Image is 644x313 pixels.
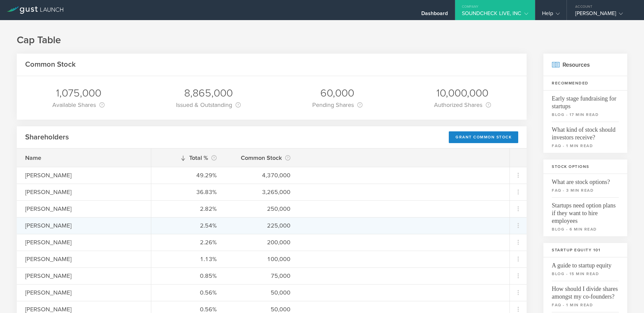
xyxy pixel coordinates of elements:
div: Available Shares [52,100,105,110]
a: A guide to startup equityblog - 15 min read [543,257,627,281]
h2: Common Stock [25,60,76,69]
div: 225,000 [233,221,290,230]
iframe: Chat Widget [610,281,644,313]
h2: Shareholders [25,132,69,142]
small: blog - 17 min read [552,112,619,118]
a: Startups need option plans if they want to hire employeesblog - 6 min read [543,197,627,236]
div: 2.54% [160,221,217,230]
h2: Resources [543,54,627,76]
div: 3,265,000 [233,188,290,196]
div: 2.26% [160,238,217,247]
div: 60,000 [312,86,363,100]
div: 200,000 [233,238,290,247]
h3: Recommended [543,76,627,90]
div: 49.29% [160,171,217,180]
div: Total % [160,153,217,163]
small: faq - 3 min read [552,187,619,193]
small: blog - 6 min read [552,226,619,232]
div: [PERSON_NAME] [25,255,143,263]
div: [PERSON_NAME] [25,188,143,196]
div: 0.85% [160,271,217,280]
div: Name [25,153,143,162]
a: Early stage fundraising for startupsblog - 17 min read [543,90,627,122]
span: What kind of stock should investors receive? [552,122,619,141]
h3: Startup Equity 101 [543,243,627,257]
div: 36.83% [160,188,217,196]
h1: Cap Table [17,34,627,47]
div: 2.82% [160,204,217,213]
div: [PERSON_NAME] [25,238,143,247]
h3: Stock Options [543,160,627,174]
div: 4,370,000 [233,171,290,180]
span: How should I divide shares amongst my co-founders? [552,281,619,301]
small: faq - 1 min read [552,143,619,149]
div: Pending Shares [312,100,363,110]
div: Issued & Outstanding [176,100,241,110]
div: [PERSON_NAME] [25,204,143,213]
div: SOUNDCHECK LIVE, INC [462,10,528,20]
div: Authorized Shares [434,100,491,110]
a: How should I divide shares amongst my co-founders?faq - 1 min read [543,281,627,312]
div: [PERSON_NAME] [25,221,143,230]
div: [PERSON_NAME] [25,288,143,297]
span: Early stage fundraising for startups [552,90,619,110]
div: Help [542,10,560,20]
div: 1.13% [160,255,217,263]
div: Dashboard [421,10,448,20]
span: Startups need option plans if they want to hire employees [552,197,619,225]
div: 100,000 [233,255,290,263]
small: blog - 15 min read [552,271,619,277]
small: faq - 1 min read [552,302,619,308]
div: [PERSON_NAME] [25,171,143,180]
a: What are stock options?faq - 3 min read [543,174,627,197]
div: [PERSON_NAME] [575,10,632,20]
div: [PERSON_NAME] [25,271,143,280]
div: 0.56% [160,288,217,297]
span: What are stock options? [552,174,619,186]
span: A guide to startup equity [552,257,619,269]
div: 8,865,000 [176,86,241,100]
div: 1,075,000 [52,86,105,100]
div: 10,000,000 [434,86,491,100]
div: 250,000 [233,204,290,213]
a: What kind of stock should investors receive?faq - 1 min read [543,122,627,153]
div: Grant Common Stock [449,131,518,143]
div: 75,000 [233,271,290,280]
div: 50,000 [233,288,290,297]
div: Common Stock [233,153,290,163]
